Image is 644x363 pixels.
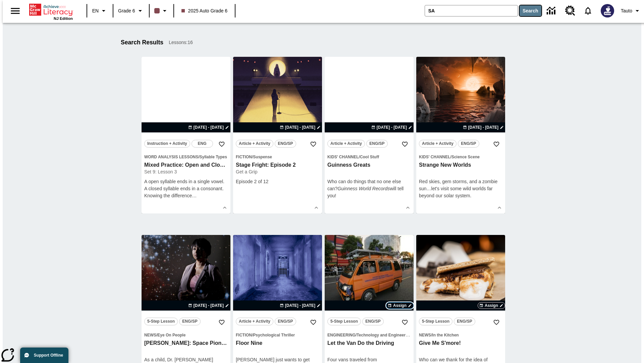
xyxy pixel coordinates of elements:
[285,124,315,130] span: [DATE] - [DATE]
[278,140,293,147] span: ENG/SP
[216,138,228,150] button: Add to Favorites
[275,140,296,148] button: ENG/SP
[419,331,502,338] span: Topic: News/In the Kitchen
[233,57,322,213] div: lesson details
[157,333,185,337] span: Eye On People
[236,333,252,337] span: Fiction
[253,333,295,337] span: Psychological Thriller
[431,333,432,337] span: /
[369,140,384,147] span: ENG/SP
[236,162,319,169] h3: Stage Fright: Episode 2
[419,333,431,337] span: News
[359,155,360,159] span: /
[327,153,411,160] span: Topic: Kids' Channel/Cool Stuff
[189,193,192,198] span: e
[192,193,197,198] span: …
[327,162,411,169] h3: Guinness Greats
[220,203,230,213] button: Show Details
[144,340,228,347] h3: Mae Jemison: Space Pioneer
[236,178,319,185] div: Episode 2 of 12
[192,140,213,148] button: ENG
[236,155,252,159] span: Fiction
[275,318,296,325] button: ENG/SP
[597,2,618,19] button: Select a new avatar
[179,318,201,325] button: ENG/SP
[422,140,453,147] span: Article + Activity
[399,316,411,328] button: Add to Favorites
[199,155,227,159] span: Syllable Types
[144,140,190,148] button: Instruction + Activity
[419,178,502,199] div: Red skies, gem storms, and a zombie sun…let's visit some wild worlds far beyond our solar system.
[366,140,388,148] button: ENG/SP
[239,318,270,325] span: Article + Activity
[187,124,230,130] button: Oct 09 - Oct 09 Choose Dates
[462,124,505,130] button: Aug 24 - Aug 24 Choose Dates
[621,7,632,14] span: Tauto
[253,155,272,159] span: Suspense
[54,16,73,21] span: NJ Edition
[362,318,384,325] button: ENG/SP
[307,138,319,150] button: Add to Favorites
[285,302,315,309] span: [DATE] - [DATE]
[399,138,411,150] button: Add to Favorites
[236,318,273,325] button: Article + Activity
[327,331,411,338] span: Topic: Engineering/Technology and Engineering
[187,302,230,309] button: Oct 09 - Oct 09 Choose Dates
[450,155,451,159] span: /
[422,318,449,325] span: 5-Step Lesson
[236,140,273,148] button: Article + Activity
[490,316,502,328] button: Add to Favorites
[147,140,187,147] span: Instruction + Activity
[121,39,163,46] h1: Search Results
[543,2,561,20] a: Data Center
[419,162,502,169] h3: Strange New Worlds
[252,333,253,337] span: /
[239,140,270,147] span: Article + Activity
[403,203,413,213] button: Show Details
[156,333,157,337] span: /
[144,155,198,159] span: Word Analysis Lessons
[182,318,197,325] span: ENG/SP
[360,155,379,159] span: Cool Stuff
[169,39,193,46] span: Lessons : 16
[393,302,407,309] span: Assign
[494,203,504,213] button: Show Details
[327,318,361,325] button: 5-Step Lesson
[579,2,597,19] a: Notifications
[144,331,228,338] span: Topic: News/Eye On People
[468,124,498,130] span: [DATE] - [DATE]
[236,331,319,338] span: Topic: Fiction/Psychological Thriller
[252,155,253,159] span: /
[89,5,111,17] button: Language: EN, Select a language
[356,333,357,337] span: /
[92,7,99,14] span: EN
[457,318,472,325] span: ENG/SP
[618,5,644,17] button: Profile/Settings
[198,155,199,159] span: /
[278,124,322,130] button: Oct 09 - Oct 09 Choose Dates
[327,155,359,159] span: Kids' Channel
[419,155,450,159] span: Kids' Channel
[327,178,411,199] p: Who can do things that no one else can? will tell you!
[307,316,319,328] button: Add to Favorites
[490,138,502,150] button: Add to Favorites
[144,333,156,337] span: News
[485,302,498,309] span: Assign
[419,340,502,347] h3: Give Me S'more!
[425,5,518,16] input: search field
[458,140,479,148] button: ENG/SP
[461,140,476,147] span: ENG/SP
[5,1,25,21] button: Open side menu
[144,162,228,169] h3: Mixed Practice: Open and Closed Syllables
[478,302,505,309] button: Assign Choose Dates
[29,2,73,21] div: Home
[236,153,319,160] span: Topic: Fiction/Suspense
[144,153,228,160] span: Topic: Word Analysis Lessons/Syllable Types
[144,318,178,325] button: 5-Step Lesson
[327,140,365,148] button: Article + Activity
[34,353,63,358] span: Support Offline
[451,155,480,159] span: Science Scene
[601,4,614,17] img: Avatar
[278,302,322,309] button: Oct 13 - Oct 13 Choose Dates
[327,340,411,347] h3: Let the Van Do the Driving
